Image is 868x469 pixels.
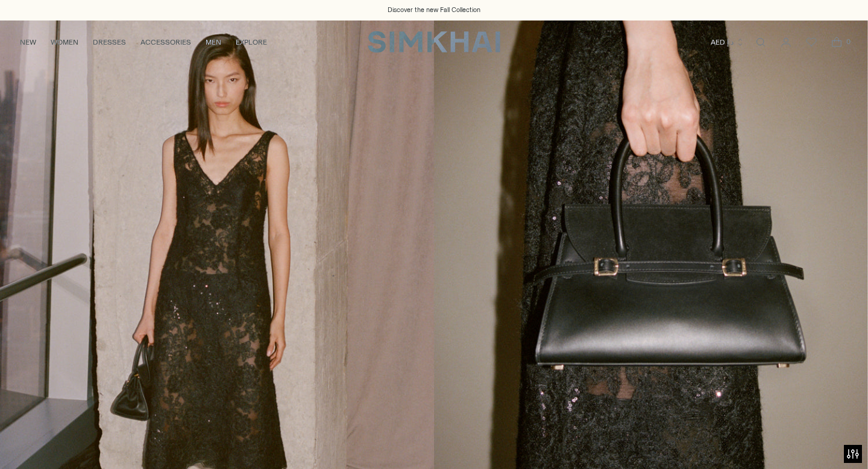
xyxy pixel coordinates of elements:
[206,29,221,55] a: MEN
[236,29,267,55] a: EXPLORE
[388,5,480,15] a: Discover the new Fall Collection
[843,36,854,47] span: 0
[749,30,773,54] a: Open search modal
[51,29,78,55] a: WOMEN
[799,30,823,54] a: Wishlist
[368,30,500,54] a: SIMKHAI
[20,29,36,55] a: NEW
[140,29,191,55] a: ACCESSORIES
[825,30,849,54] a: Open cart modal
[774,30,798,54] a: Go to the account page
[711,29,744,55] button: AED د.إ
[93,29,126,55] a: DRESSES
